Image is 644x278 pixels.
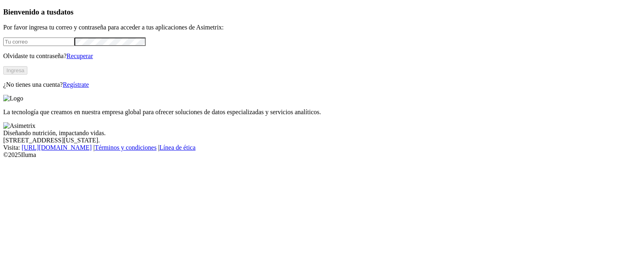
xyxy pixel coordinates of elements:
[3,151,641,159] div: © 2025 Iluma
[3,24,641,31] p: Por favor ingresa tu correo y contraseña para acceder a tus aplicaciones de Asimetrix:
[3,52,641,60] p: Olvidaste tu contraseña?
[3,8,641,17] h3: Bienvenido a tus
[22,144,92,151] a: [URL][DOMAIN_NAME]
[159,144,196,151] a: Línea de ética
[3,95,23,102] img: Logo
[3,122,35,130] img: Asimetrix
[95,144,157,151] a: Términos y condiciones
[56,8,74,16] span: datos
[63,81,89,88] a: Regístrate
[3,81,641,88] p: ¿No tienes una cuenta?
[66,52,93,59] a: Recuperar
[3,144,641,151] div: Visita : | |
[3,66,27,75] button: Ingresa
[3,130,641,137] div: Diseñando nutrición, impactando vidas.
[3,137,641,144] div: [STREET_ADDRESS][US_STATE].
[3,109,641,116] p: La tecnología que creamos en nuestra empresa global para ofrecer soluciones de datos especializad...
[3,38,74,46] input: Tu correo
